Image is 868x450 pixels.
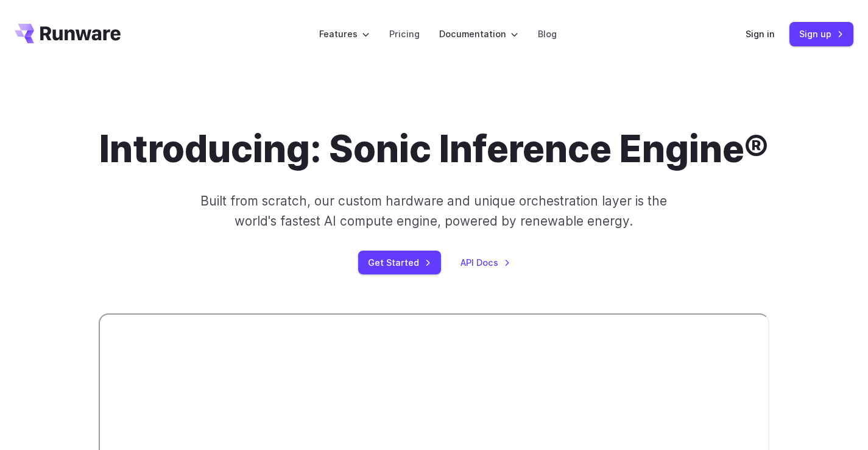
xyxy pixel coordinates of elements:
a: Pricing [389,27,420,41]
a: Go to / [15,24,121,43]
a: Get Started [358,251,441,274]
a: Blog [538,27,557,41]
h1: Introducing: Sonic Inference Engine® [99,127,769,171]
a: Sign in [746,27,775,41]
a: Sign up [789,22,853,46]
p: Built from scratch, our custom hardware and unique orchestration layer is the world's fastest AI ... [199,191,669,232]
a: API Docs [460,255,510,270]
label: Features [319,27,370,41]
label: Documentation [439,27,518,41]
